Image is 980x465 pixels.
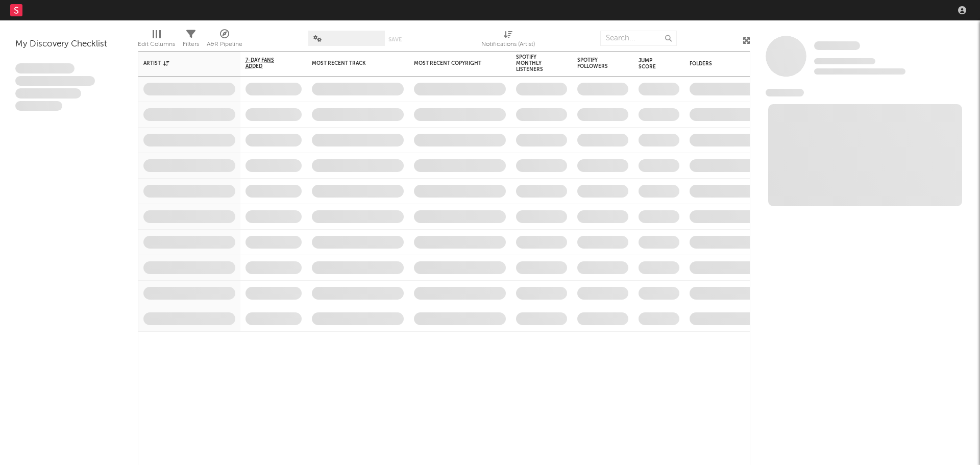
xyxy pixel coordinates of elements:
div: Most Recent Track [312,60,388,66]
div: Spotify Monthly Listeners [516,54,552,72]
div: Artist [143,60,220,66]
span: 7-Day Fans Added [246,57,286,69]
span: Praesent ac interdum [15,88,81,99]
span: News Feed [766,89,804,96]
div: Edit Columns [138,26,175,55]
div: My Discovery Checklist [15,38,122,51]
div: Jump Score [639,58,664,70]
span: Some Artist [814,41,860,50]
span: Integer aliquet in purus et [15,76,95,86]
div: A&R Pipeline [207,26,242,55]
div: Notifications (Artist) [481,38,535,51]
div: Spotify Followers [577,57,613,69]
div: Most Recent Copyright [414,60,491,66]
div: Filters [183,26,199,55]
span: Aliquam viverra [15,101,62,111]
div: A&R Pipeline [207,38,242,51]
button: Save [388,37,402,42]
span: Tracking Since: [DATE] [814,58,875,64]
div: Edit Columns [138,38,175,51]
span: 0 fans last week [814,68,905,75]
div: Filters [183,38,199,51]
a: Some Artist [814,41,860,51]
span: Lorem ipsum dolor [15,63,75,74]
div: Folders [690,61,766,67]
input: Search... [600,31,677,46]
div: Notifications (Artist) [481,26,535,55]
